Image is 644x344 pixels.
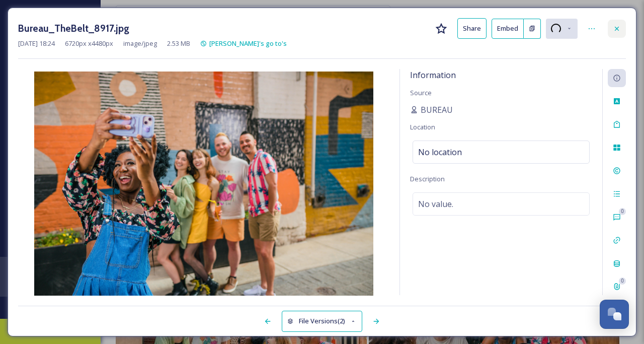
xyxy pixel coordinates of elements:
img: Bureau_TheBelt_8917.jpg [18,72,389,298]
div: 0 [619,208,626,215]
span: [DATE] 18:24 [18,39,55,48]
button: File Versions(2) [282,311,362,331]
span: 6720 px x 4480 px [65,39,113,48]
span: BUREAU [421,104,453,116]
button: Embed [492,19,524,39]
span: No value. [418,198,453,210]
div: 0 [619,278,626,285]
span: 2.53 MB [167,39,190,48]
button: Open Chat [600,300,629,329]
span: No location [418,146,462,158]
span: [PERSON_NAME]'s go to's [209,39,287,48]
span: image/jpeg [123,39,157,48]
span: Information [410,70,456,81]
span: Location [410,122,435,131]
button: Share [457,18,487,39]
span: Source [410,88,432,97]
span: Description [410,174,445,183]
h3: Bureau_TheBelt_8917.jpg [18,21,129,36]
